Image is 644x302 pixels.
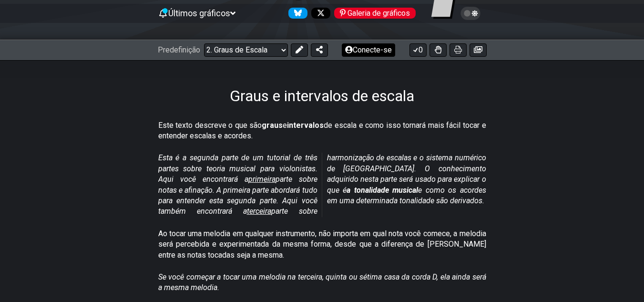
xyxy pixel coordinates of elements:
[271,153,486,216] font: parte sobre harmonização de escalas e o sistema numérico de [GEOGRAPHIC_DATA]. O conhecimento adq...
[158,153,317,184] font: Esta é a segunda parte de um tutorial de três partes sobre teoria musical para violonistas. Aqui ...
[158,272,486,292] font: Se você começar a tocar uma melodia na terceira, quinta ou sétima casa da corda D, ela ainda será...
[158,45,200,54] font: Predefinição
[291,43,308,57] button: Editar predefinição
[158,121,262,130] font: Este texto descreve o que são
[262,121,283,130] font: graus
[168,8,230,18] font: Últimos gráficos
[327,186,486,205] font: e como os acordes em uma determinada tonalidade são derivados.
[353,45,392,54] font: Conecte-se
[465,9,476,18] span: Alternar tema claro/escuro
[348,9,410,18] font: Galeria de gráficos
[429,43,447,57] button: Alternar Destreza para todos os trastes
[230,87,414,105] font: Graus e intervalos de escala
[204,43,288,57] select: Predefinição
[347,186,418,195] font: a tonalidade musical
[409,43,427,57] button: 0
[248,175,276,184] font: primeira
[307,8,330,19] a: Siga #fretflip no X
[247,207,271,216] font: terceira
[330,8,416,19] a: #fretflip no Pinterest
[450,43,467,57] button: Imprimir
[283,121,287,130] font: e
[419,45,423,54] font: 0
[285,8,307,19] a: Siga #fretflip no Bluesky
[158,121,486,140] font: de escala e como isso tornará mais fácil tocar e entender escalas e acordes.
[311,43,328,57] button: Compartilhar predefinição
[470,43,487,57] button: Criar imagem
[342,43,395,57] button: Conecte-se
[287,121,324,130] font: intervalos
[158,229,486,260] font: Ao tocar uma melodia em qualquer instrumento, não importa em qual nota você comece, a melodia ser...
